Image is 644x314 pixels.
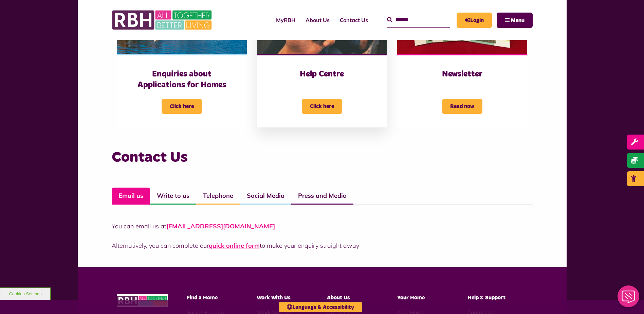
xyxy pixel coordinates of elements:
span: Find a Home [187,295,218,300]
h3: Enquiries about Applications for Homes [130,69,233,90]
span: Menu [511,18,525,23]
p: You can email us at [112,222,533,231]
span: Help & Support [467,295,505,300]
a: [EMAIL_ADDRESS][DOMAIN_NAME] [166,222,275,230]
a: MyRBH [457,13,492,28]
a: Press and Media [291,188,353,205]
h3: Contact Us [112,148,533,167]
h3: Help Centre [271,69,373,80]
iframe: Netcall Web Assistant for live chat [613,283,644,314]
a: Contact Us [335,11,373,29]
span: Read now [442,99,482,114]
a: About Us [300,11,335,29]
input: Search [387,13,450,27]
span: Click here [162,99,202,114]
span: Click here [302,99,342,114]
a: Telephone [196,188,240,205]
a: Write to us [150,188,196,205]
a: quick online form [209,242,260,249]
a: MyRBH [271,11,300,29]
h3: Newsletter [411,69,514,80]
img: RBH [112,7,214,33]
span: Work With Us [257,295,291,300]
button: Navigation [497,13,533,28]
button: Language & Accessibility [279,302,362,312]
a: Email us [112,188,150,205]
img: RBH [117,294,168,308]
span: Your Home [397,295,425,300]
p: Alternatively, you can complete our to make your enquiry straight away [112,241,533,250]
span: About Us [327,295,350,300]
a: Social Media [240,188,291,205]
